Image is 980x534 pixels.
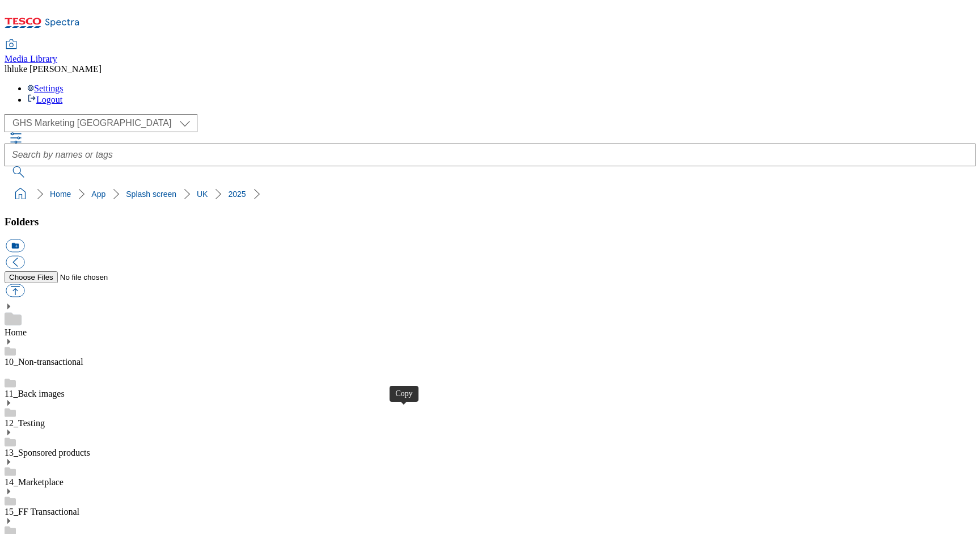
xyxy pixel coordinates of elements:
a: Settings [27,83,64,93]
a: home [11,185,29,203]
span: lh [5,64,11,74]
a: 12_Testing [5,418,45,428]
a: 13_Sponsored products [5,448,90,457]
input: Search by names or tags [5,144,975,166]
a: UK [197,190,208,199]
a: 2025 [228,190,246,199]
a: 14_Marketplace [5,477,64,487]
a: Logout [27,95,62,104]
a: Home [5,327,27,337]
a: Media Library [5,40,57,64]
a: App [91,190,105,199]
span: Media Library [5,54,57,64]
span: luke [PERSON_NAME] [11,64,102,74]
nav: breadcrumb [5,183,975,205]
a: Home [50,190,71,199]
a: 15_FF Transactional [5,507,79,516]
a: 10_Non-transactional [5,357,83,367]
a: Splash screen [126,190,176,199]
h3: Folders [5,216,975,228]
a: 11_Back images [5,389,65,398]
